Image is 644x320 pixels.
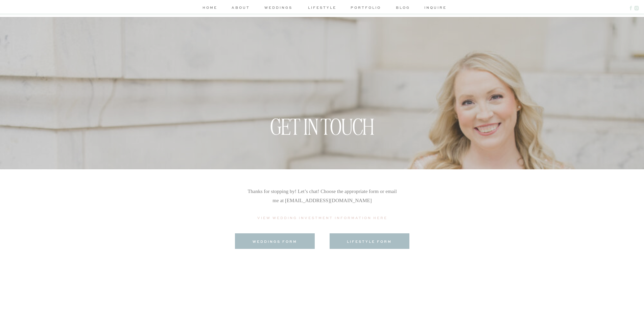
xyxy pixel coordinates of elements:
[393,5,413,12] a: blog
[306,5,338,12] a: lifestyle
[262,5,294,12] a: weddings
[256,113,389,123] h1: GET IN TOUCH
[241,239,309,244] a: weddings form
[255,215,390,222] a: View Wedding Investment Information Here
[350,5,382,12] a: portfolio
[424,5,444,12] a: inquire
[247,187,398,215] p: Thanks for stopping by! Let’s chat! Choose the appropriate form or email me at [EMAIL_ADDRESS][DO...
[336,239,403,244] a: lifestyle form
[201,5,219,12] a: home
[231,5,251,12] a: about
